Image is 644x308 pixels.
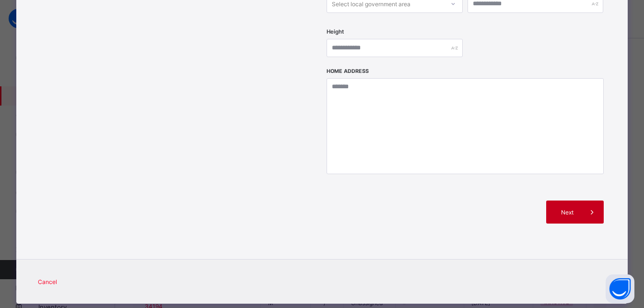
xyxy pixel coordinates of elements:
span: Cancel [38,278,57,285]
label: Home Address [327,68,369,74]
button: Open asap [606,274,634,303]
label: Height [327,28,344,35]
span: Next [553,209,581,216]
